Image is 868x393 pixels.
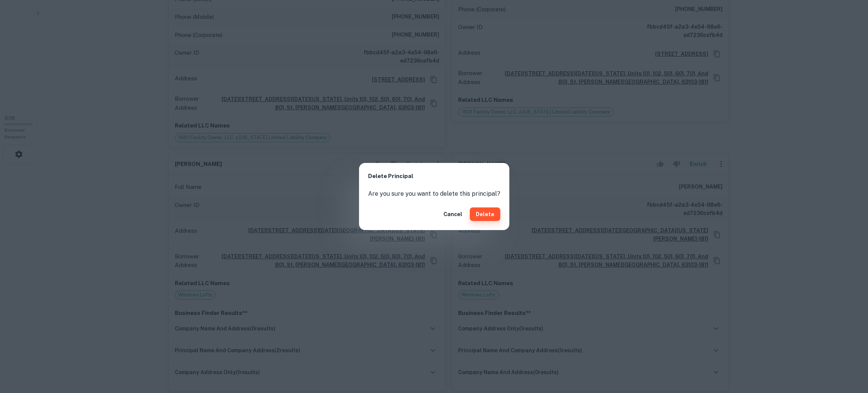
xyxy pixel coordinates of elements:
[359,163,509,190] h2: Delete Principal
[830,333,868,369] iframe: Chat Widget
[368,189,500,198] p: Are you sure you want to delete this principal?
[440,207,465,221] button: Cancel
[470,207,500,221] button: Delete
